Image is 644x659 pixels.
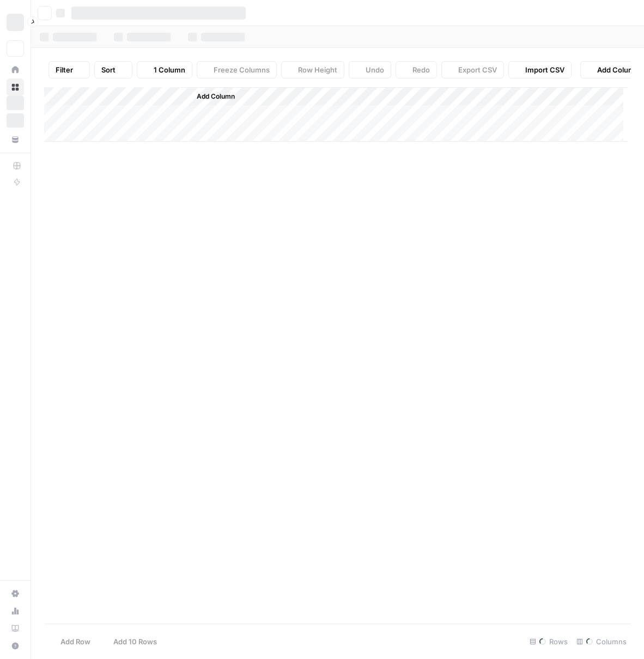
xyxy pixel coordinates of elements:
button: Import CSV [508,61,572,78]
span: Redo [412,64,430,75]
button: 1 Column [137,61,192,78]
div: Columns [572,633,631,650]
button: Add Column [183,89,239,104]
button: Sort [94,61,132,78]
span: Add Column [597,64,639,75]
button: Filter [48,61,90,78]
span: Add Row [60,636,90,647]
button: Add Row [44,633,97,650]
span: Export CSV [458,64,497,75]
a: Home [7,61,24,78]
button: Redo [396,61,437,78]
span: Undo [366,64,384,75]
a: Usage [7,602,24,620]
span: Import CSV [525,64,564,75]
span: Add 10 Rows [113,636,157,647]
span: Freeze Columns [214,64,270,75]
div: Rows [525,633,572,650]
button: Freeze Columns [197,61,277,78]
a: Your Data [7,131,24,148]
span: Sort [101,64,116,75]
button: Undo [349,61,391,78]
a: Browse [7,78,24,96]
a: Settings [7,585,24,602]
button: Export CSV [441,61,504,78]
button: Row Height [281,61,344,78]
span: Filter [56,64,73,75]
a: Learning Hub [7,620,24,637]
button: Help + Support [7,637,24,655]
button: Add 10 Rows [97,633,163,650]
span: Row Height [298,64,337,75]
span: Add Column [197,92,235,101]
span: 1 Column [154,64,185,75]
